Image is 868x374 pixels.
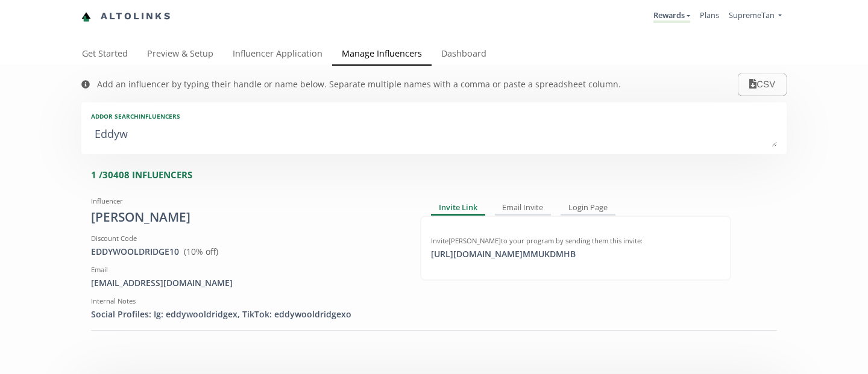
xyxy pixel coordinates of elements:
[72,43,137,67] a: Get Started
[91,169,787,181] div: 1 / 30408 INFLUENCERS
[137,43,223,67] a: Preview & Setup
[91,308,402,320] div: Social Profiles: Ig: eddywooldridgex, TikTok: eddywooldridgexo
[81,12,91,22] img: favicon-32x32.png
[91,234,402,243] div: Discount Code
[431,201,485,216] div: Invite Link
[91,277,402,289] div: [EMAIL_ADDRESS][DOMAIN_NAME]
[332,43,432,67] a: Manage Influencers
[700,10,719,20] a: Plans
[91,246,179,257] a: EDDYWOOLDRIDGE10
[495,201,552,216] div: Email Invite
[738,73,787,96] button: CSV
[653,10,690,23] a: Rewards
[729,10,775,20] span: SupremeTan
[97,78,621,90] div: Add an influencer by typing their handle or name below. Separate multiple names with a comma or p...
[91,123,777,147] textarea: Eddyw
[729,10,782,23] a: SupremeTan
[12,12,51,48] iframe: chat widget
[184,246,218,257] span: ( 10 % off)
[91,265,402,275] div: Email
[91,112,777,120] div: Add or search INFLUENCERS
[561,201,615,216] div: Login Page
[91,296,402,306] div: Internal Notes
[223,43,332,67] a: Influencer Application
[91,208,402,226] div: [PERSON_NAME]
[424,248,583,260] div: [URL][DOMAIN_NAME] MMUKDMHB
[431,236,720,246] div: Invite [PERSON_NAME] to your program by sending them this invite:
[432,43,496,67] a: Dashboard
[91,196,402,206] div: Influencer
[81,7,172,26] a: Altolinks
